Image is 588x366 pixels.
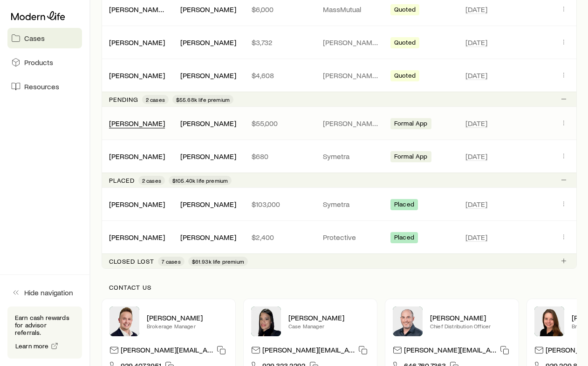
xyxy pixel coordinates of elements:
p: Earn cash rewards for advisor referrals. [15,314,75,336]
div: [PERSON_NAME] [180,200,236,209]
p: Chief Distribution Officer [430,322,511,330]
span: $55.68k life premium [176,96,230,103]
span: 2 cases [142,177,161,184]
img: Elana Hasten [251,306,281,336]
div: [PERSON_NAME] [180,38,236,47]
p: $103,000 [252,200,308,209]
p: [PERSON_NAME][EMAIL_ADDRESS][DOMAIN_NAME] [404,345,496,358]
span: $105.40k life premium [172,177,228,184]
p: [PERSON_NAME] [PERSON_NAME] [323,38,379,47]
p: $680 [252,152,308,161]
p: [PERSON_NAME] [430,313,511,322]
p: $2,400 [252,233,308,242]
span: Quoted [394,72,416,81]
span: Products [24,58,53,67]
div: [PERSON_NAME] [180,119,236,128]
span: [DATE] [465,152,487,161]
div: [PERSON_NAME] [109,38,165,47]
a: [PERSON_NAME] [109,200,165,208]
a: Products [7,52,82,73]
p: $55,000 [252,119,308,128]
div: [PERSON_NAME] [180,71,236,80]
a: Cases [7,28,82,48]
p: Case Manager [288,322,369,330]
div: [PERSON_NAME] [109,152,165,161]
span: [DATE] [465,71,487,80]
span: Quoted [394,6,416,15]
span: Placed [394,200,414,210]
div: Earn cash rewards for advisor referrals.Learn more [7,306,82,359]
div: [PERSON_NAME] [180,152,236,161]
div: [PERSON_NAME] [109,71,165,80]
a: [PERSON_NAME] [109,152,165,160]
span: Resources [24,82,59,91]
span: 7 cases [162,258,181,265]
span: Placed [394,233,414,243]
p: Pending [109,96,138,103]
div: [PERSON_NAME] [109,233,165,242]
div: [PERSON_NAME] & [PERSON_NAME] [109,5,165,14]
img: Dan Pierson [393,306,423,336]
p: Protective [323,233,379,242]
span: Quoted [394,39,416,48]
img: Derek Wakefield [109,306,139,336]
p: [PERSON_NAME][EMAIL_ADDRESS][DOMAIN_NAME] [262,345,355,358]
span: [DATE] [465,38,487,47]
p: [PERSON_NAME] [288,313,369,322]
span: Formal App [394,153,428,162]
p: $3,732 [252,38,308,47]
span: $61.93k life premium [192,258,244,265]
div: [PERSON_NAME] [109,119,165,128]
p: Brokerage Manager [147,322,228,330]
a: [PERSON_NAME] [109,71,165,80]
a: [PERSON_NAME] [109,119,165,127]
span: Hide navigation [24,288,73,297]
div: [PERSON_NAME] [109,200,165,209]
p: Symetra [323,152,379,161]
p: Placed [109,177,135,184]
p: Contact us [109,284,569,291]
img: Ellen Wall [534,306,564,336]
a: [PERSON_NAME] [109,38,165,47]
button: Hide navigation [7,282,82,303]
p: [PERSON_NAME] [PERSON_NAME] [323,71,379,80]
span: 2 cases [146,96,165,103]
span: [DATE] [465,5,487,14]
span: Cases [24,33,45,43]
span: Formal App [394,120,428,129]
a: Resources [7,76,82,97]
p: $4,608 [252,71,308,80]
a: [PERSON_NAME] & [PERSON_NAME] [109,5,229,13]
p: Symetra [323,200,379,209]
p: [PERSON_NAME] [147,313,228,322]
span: Learn more [15,343,49,349]
p: MassMutual [323,5,379,14]
span: [DATE] [465,119,487,128]
span: [DATE] [465,233,487,242]
div: [PERSON_NAME] [180,233,236,242]
p: [PERSON_NAME][EMAIL_ADDRESS][DOMAIN_NAME] [121,345,213,358]
span: [DATE] [465,200,487,209]
a: [PERSON_NAME] [109,233,165,241]
p: [PERSON_NAME] [PERSON_NAME] [323,119,379,128]
div: [PERSON_NAME] [180,5,236,14]
p: $6,000 [252,5,308,14]
p: Closed lost [109,258,154,265]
